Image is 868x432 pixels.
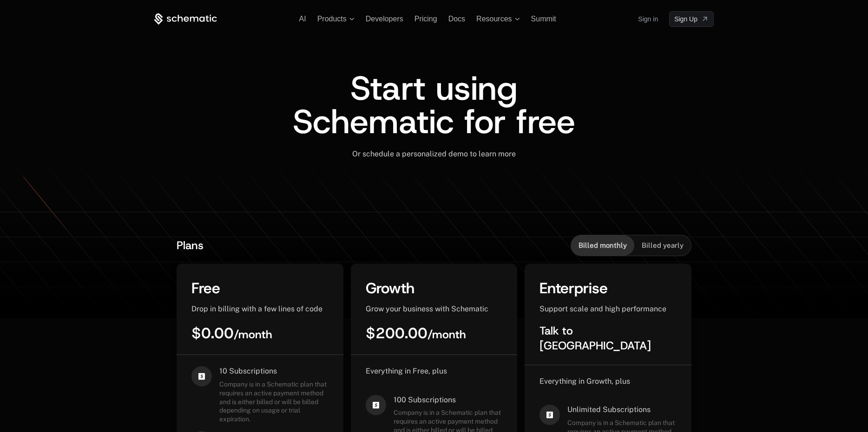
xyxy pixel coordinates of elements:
span: Talk to [GEOGRAPHIC_DATA] [539,323,651,353]
span: Billed yearly [642,241,684,250]
span: Enterprise [539,278,608,298]
a: Summit [531,15,556,23]
span: Everything in Growth, plus [539,377,630,386]
span: $200.00 [366,323,466,343]
span: Drop in billing with a few lines of code [191,304,322,313]
i: cashapp [191,366,212,387]
a: Pricing [414,15,437,23]
span: Plans [177,238,204,253]
span: Unlimited Subscriptions [567,405,677,415]
a: Docs [448,15,465,23]
a: Sign in [638,12,658,26]
span: Start using Schematic for free [293,66,575,144]
i: cashapp [366,395,386,415]
span: Company is in a Schematic plan that requires an active payment method and is either billed or wil... [219,380,329,424]
span: 10 Subscriptions [219,366,329,376]
span: Or schedule a personalized demo to learn more [352,149,516,158]
span: Sign Up [674,14,697,24]
span: Resources [476,15,512,23]
a: AI [299,15,306,23]
i: cashapp [539,405,560,425]
span: Everything in Free, plus [366,367,447,375]
sub: / month [234,327,272,342]
span: Support scale and high performance [539,304,666,313]
span: Products [317,15,347,23]
span: Free [191,278,220,298]
sub: / month [427,327,466,342]
span: 100 Subscriptions [394,395,503,405]
a: [object Object] [669,11,714,27]
span: Billed monthly [579,241,627,250]
span: $0.00 [191,323,272,343]
span: Grow your business with Schematic [366,304,488,313]
span: Growth [366,278,414,298]
a: Developers [366,15,403,23]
